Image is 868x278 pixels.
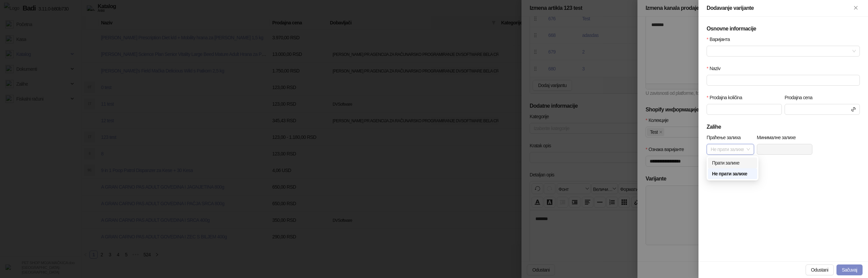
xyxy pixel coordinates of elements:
[757,134,800,141] label: Минималне залихе
[707,123,860,131] h5: Zalihe
[707,36,734,43] label: Варијанта
[806,264,834,275] button: Odustani
[707,4,852,12] div: Dodavanje varijante
[707,75,860,86] input: Naziv Naziv Naziv
[707,94,747,101] label: Prodajna količina
[707,134,745,141] label: Праћење залиха
[707,65,725,72] label: Naziv
[707,104,782,114] input: Prodajna količina
[708,168,757,179] div: Не прати залихе
[757,144,812,154] input: Минималне залихе
[712,159,753,167] div: Прати залихе
[836,264,863,275] button: Sačuvaj
[707,25,860,33] h5: Osnovne informacije
[711,144,750,154] span: Не прати залихе
[712,170,753,177] div: Не прати залихе
[852,4,860,12] button: Zatvori
[708,157,757,168] div: Прати залихе
[785,94,817,101] label: Prodajna cena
